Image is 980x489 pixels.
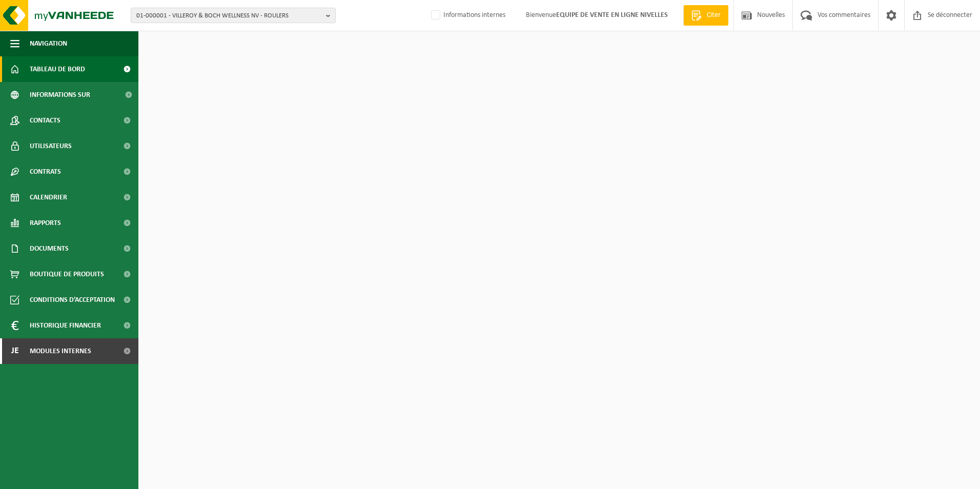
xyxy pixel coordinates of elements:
[30,261,104,287] span: Boutique de produits
[30,56,85,82] span: Tableau de bord
[30,287,115,313] span: Conditions d’acceptation
[30,185,67,210] span: Calendrier
[30,338,91,364] span: Modules internes
[30,159,61,185] span: Contrats
[30,108,60,133] span: Contacts
[30,133,72,159] span: Utilisateurs
[10,338,19,364] span: Je
[136,8,322,24] span: 01-000001 - VILLEROY & BOCH WELLNESS NV - ROULERS
[30,313,101,338] span: Historique financier
[30,210,61,236] span: Rapports
[30,236,69,261] span: Documents
[556,11,668,19] strong: EQUIPE DE VENTE EN LIGNE NIVELLES
[704,10,723,21] span: Citer
[30,31,67,56] span: Navigation
[30,82,118,108] span: Informations sur l’entreprise
[429,8,505,23] label: Informations internes
[526,11,668,19] font: Bienvenue
[683,5,728,26] a: Citer
[131,8,336,23] button: 01-000001 - VILLEROY & BOCH WELLNESS NV - ROULERS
